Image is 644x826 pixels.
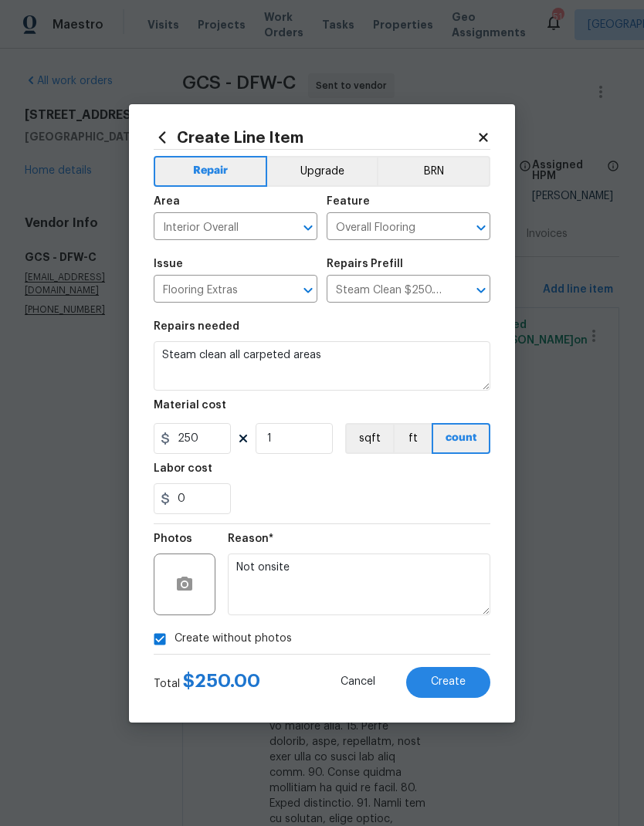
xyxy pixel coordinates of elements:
h5: Material cost [154,400,226,411]
h5: Repairs needed [154,321,239,332]
div: Total [154,673,260,692]
span: Create without photos [175,631,292,647]
button: Open [470,279,492,301]
button: ft [393,423,432,454]
textarea: Not onsite [228,553,490,615]
h5: Labor cost [154,463,212,474]
h5: Photos [154,533,192,544]
button: Cancel [316,667,400,698]
button: sqft [345,423,393,454]
button: count [432,423,490,454]
button: Open [297,217,319,239]
textarea: Steam clean all carpeted areas [154,341,490,391]
h5: Area [154,196,180,207]
span: Cancel [341,676,375,688]
button: Upgrade [267,156,378,187]
button: Repair [154,156,267,187]
h2: Create Line Item [154,129,476,146]
span: $ 250.00 [183,672,260,690]
span: Create [431,676,466,688]
h5: Repairs Prefill [327,259,403,269]
h5: Reason* [228,533,273,544]
button: BRN [377,156,490,187]
h5: Issue [154,259,183,269]
button: Open [297,279,319,301]
button: Open [470,217,492,239]
h5: Feature [327,196,370,207]
button: Create [406,667,490,698]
